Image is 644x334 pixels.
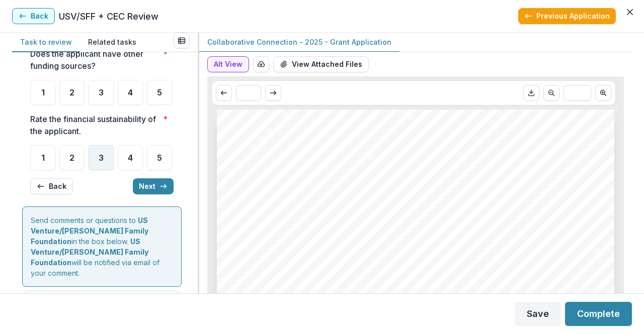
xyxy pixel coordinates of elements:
[622,4,638,20] button: Close
[133,178,174,194] button: Next
[99,154,104,162] span: 3
[543,85,559,101] button: Scroll to previous page
[241,244,311,254] span: Relevant Areas:
[12,33,80,52] button: Task to review
[59,10,158,23] p: USV/SFF + CEC Review
[174,33,190,49] button: View all reviews
[518,8,616,24] button: Previous Application
[12,8,55,24] button: Back
[30,48,159,72] p: Does the applicant have other funding sources?
[128,154,133,162] span: 4
[241,223,309,233] span: Nonprofit DBA:
[241,234,312,243] span: Submitted Date:
[216,85,232,101] button: Scroll to previous page
[22,206,182,287] div: Send comments or questions to in the box below. will be notified via email of your comment.
[41,88,45,96] span: 1
[69,154,74,162] span: 2
[595,85,611,101] button: Scroll to next page
[31,216,148,246] strong: US Venture/[PERSON_NAME] Family Foundation
[565,302,632,326] button: Complete
[207,56,249,72] button: Alt View
[157,88,162,96] span: 5
[30,178,73,194] button: Back
[31,237,148,267] strong: US Venture/[PERSON_NAME] Family Foundation
[515,302,561,326] button: Save
[99,88,104,96] span: 3
[523,85,539,101] button: Download PDF
[128,88,133,96] span: 4
[265,85,281,101] button: Scroll to next page
[207,37,391,47] p: Collaborative Connection - 2025 - Grant Application
[241,200,502,211] span: Collaborative Connection - 2025 - Grant Application
[273,56,369,72] button: View Attached Files
[315,235,340,243] span: [DATE]
[69,88,74,96] span: 2
[157,154,162,162] span: 5
[41,154,45,162] span: 1
[241,166,403,180] span: Collaborative Connection
[30,113,159,137] p: Rate the financial sustainability of the applicant.
[314,245,379,253] span: More than $35001
[80,33,144,52] button: Related tasks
